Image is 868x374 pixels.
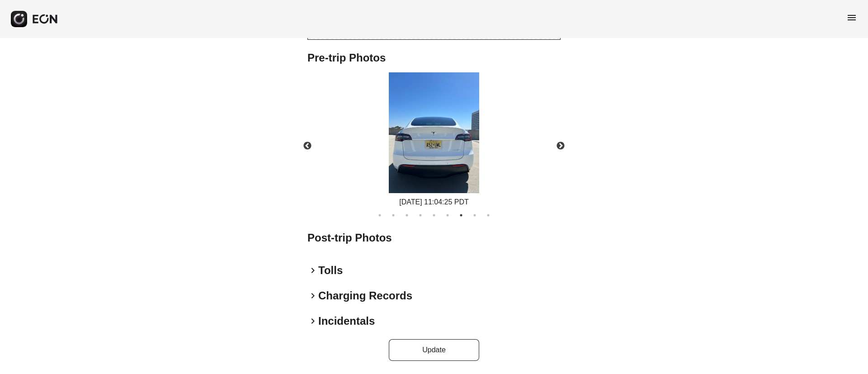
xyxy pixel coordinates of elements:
[375,211,384,220] button: 1
[307,51,561,65] h2: Pre-trip Photos
[389,339,479,361] button: Update
[416,211,425,220] button: 4
[457,211,466,220] button: 7
[389,72,479,193] img: https://fastfleet.me/rails/active_storage/blobs/redirect/eyJfcmFpbHMiOnsibWVzc2FnZSI6IkJBaHBBN00r...
[389,197,479,208] div: [DATE] 11:04:25 PDT
[470,211,479,220] button: 8
[429,211,439,220] button: 5
[307,265,318,276] span: keyboard_arrow_right
[292,130,323,162] button: Previous
[443,211,452,220] button: 6
[846,12,857,23] span: menu
[389,211,398,220] button: 2
[318,314,375,328] h2: Incidentals
[307,290,318,301] span: keyboard_arrow_right
[484,211,493,220] button: 9
[402,211,411,220] button: 3
[545,130,576,162] button: Next
[307,316,318,327] span: keyboard_arrow_right
[318,289,412,303] h2: Charging Records
[307,231,561,245] h2: Post-trip Photos
[318,263,343,278] h2: Tolls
